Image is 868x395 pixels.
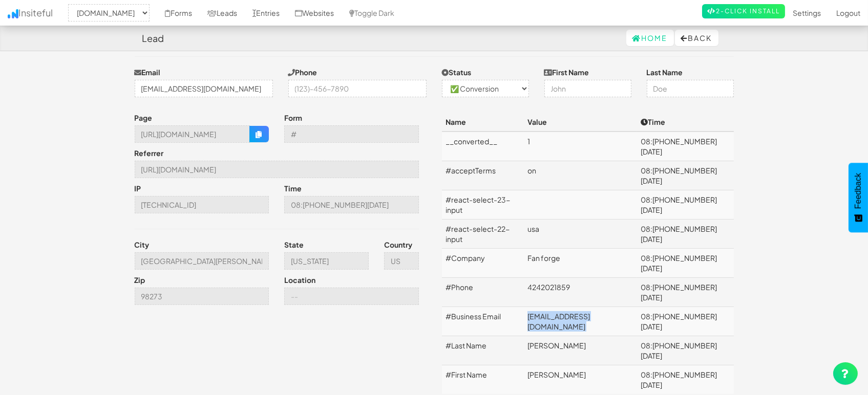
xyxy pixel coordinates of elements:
[637,190,734,220] td: 08:[PHONE_NUMBER][DATE]
[637,278,734,307] td: 08:[PHONE_NUMBER][DATE]
[135,288,269,305] input: --
[637,336,734,365] td: 08:[PHONE_NUMBER][DATE]
[637,131,734,161] td: 08:[PHONE_NUMBER][DATE]
[442,161,524,190] td: #acceptTerms
[637,220,734,249] td: 08:[PHONE_NUMBER][DATE]
[442,113,524,131] th: Name
[135,183,141,193] label: IP
[637,113,734,131] th: Time
[135,80,273,97] input: j@doe.com
[8,9,18,18] img: icon.png
[544,67,589,77] label: First Name
[142,33,164,43] h4: Lead
[675,30,718,46] button: Back
[284,239,304,250] label: State
[284,196,419,213] input: --
[442,365,524,394] td: #First Name
[523,307,637,336] td: [EMAIL_ADDRESS][DOMAIN_NAME]
[523,220,637,249] td: usa
[523,365,637,394] td: [PERSON_NAME]
[442,336,524,365] td: #Last Name
[384,252,419,270] input: --
[288,80,427,97] input: (123)-456-7890
[637,307,734,336] td: 08:[PHONE_NUMBER][DATE]
[284,113,302,123] label: Form
[442,67,472,77] label: Status
[544,80,631,97] input: John
[854,173,863,209] span: Feedback
[135,196,269,213] input: --
[442,307,524,336] td: #Business Email
[135,113,153,123] label: Page
[523,249,637,278] td: Fan forge
[135,275,145,285] label: Zip
[637,161,734,190] td: 08:[PHONE_NUMBER][DATE]
[442,278,524,307] td: #Phone
[523,278,637,307] td: 4242021859
[702,4,785,18] a: 2-Click Install
[442,190,524,220] td: #react-select-23-input
[288,67,317,77] label: Phone
[523,336,637,365] td: [PERSON_NAME]
[523,131,637,161] td: 1
[384,239,412,250] label: Country
[135,125,250,143] input: --
[135,148,164,158] label: Referrer
[284,183,302,193] label: Time
[284,288,419,305] input: --
[442,249,524,278] td: #Company
[637,365,734,394] td: 08:[PHONE_NUMBER][DATE]
[135,67,161,77] label: Email
[284,275,315,285] label: Location
[135,161,419,178] input: --
[523,113,637,131] th: Value
[135,239,150,250] label: City
[647,80,734,97] input: Doe
[135,252,269,270] input: --
[647,67,683,77] label: Last Name
[284,125,419,143] input: --
[284,252,369,270] input: --
[849,163,868,232] button: Feedback - Show survey
[626,30,674,46] a: Home
[523,161,637,190] td: on
[637,249,734,278] td: 08:[PHONE_NUMBER][DATE]
[442,220,524,249] td: #react-select-22-input
[442,131,524,161] td: __converted__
